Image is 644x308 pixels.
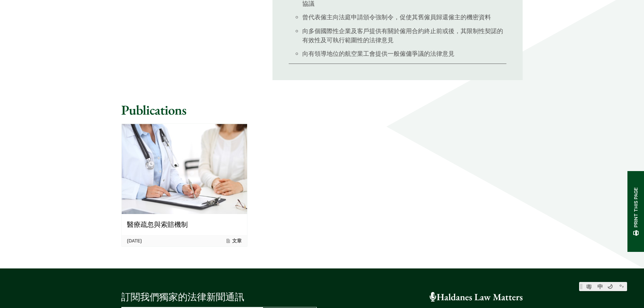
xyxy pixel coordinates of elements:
li: 向有領導地位的航空業工會提供一般僱傭爭議的法律意見 [302,49,506,58]
h2: Publications [121,102,523,118]
a: Haldanes Law Matters [430,291,523,303]
p: 醫療疏忽與索賠機制 [127,219,242,230]
li: 曾代表僱主向法庭申請頒令強制令，促使其舊僱員歸還僱主的機密資料 [302,13,506,22]
li: 向多個國際性企業及客戶提供有關於僱用合約終止前或後，其限制性契諾的有效性及可執行範圍性的法律意見 [302,26,506,45]
span: 文章 [225,238,242,244]
p: 訂閱我們獨家的法律新聞通訊 [121,290,317,304]
a: 醫療疏忽與索賠機制 [DATE] 文章 [121,123,247,247]
time: [DATE] [127,238,142,244]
